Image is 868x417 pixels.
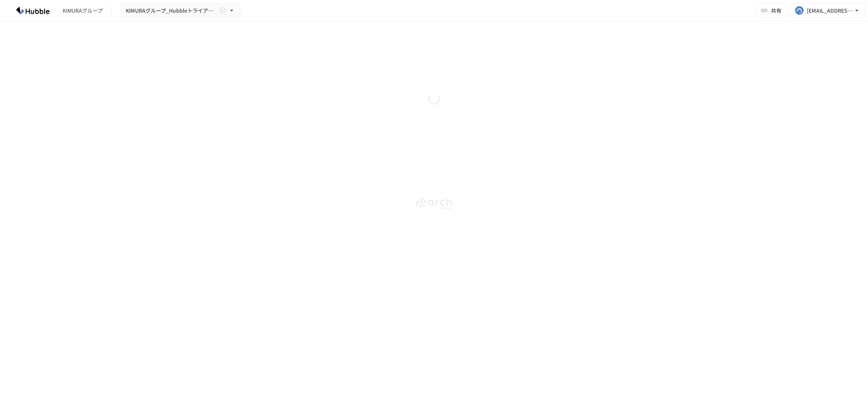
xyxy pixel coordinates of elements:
div: KIMURAグループ [63,7,103,15]
span: KIMURAグループ_Hubbleトライアル導入資料 [126,6,217,15]
button: [EMAIL_ADDRESS][DOMAIN_NAME] [790,3,865,18]
img: HzDRNkGCf7KYO4GfwKnzITak6oVsp5RHeZBEM1dQFiQ [9,4,57,16]
button: KIMURAグループ_Hubbleトライアル導入資料 [121,3,240,18]
span: 共有 [771,6,781,15]
div: [EMAIL_ADDRESS][DOMAIN_NAME] [807,6,853,15]
button: 共有 [756,3,787,18]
